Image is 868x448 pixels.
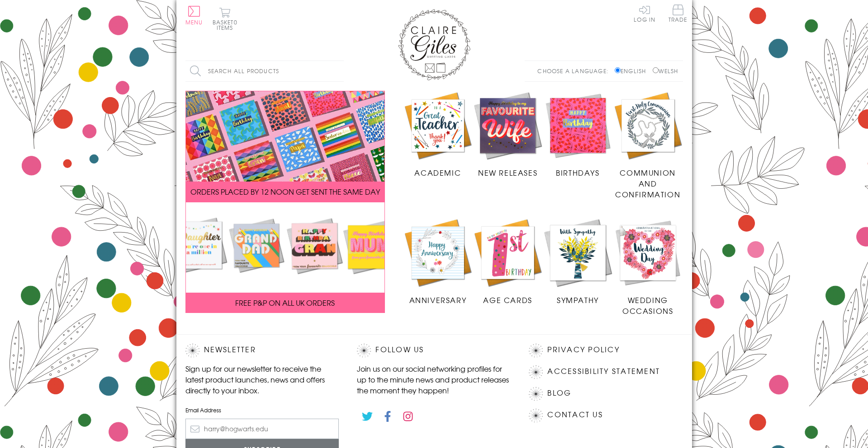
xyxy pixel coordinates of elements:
[398,9,470,80] img: Claire Giles Greetings Cards
[185,61,344,81] input: Search all products
[185,18,203,26] span: Menu
[357,344,511,357] h2: Follow Us
[547,387,571,399] a: Blog
[414,167,461,178] span: Academic
[473,218,543,305] a: Age Cards
[403,91,473,178] a: Academic
[190,186,380,197] span: ORDERS PLACED BY 12 NOON GET SENT THE SAME DAY
[615,167,680,200] span: Communion and Confirmation
[213,7,237,30] button: Basket0 items
[185,6,203,25] button: Menu
[185,344,339,357] h2: Newsletter
[235,297,335,308] span: FREE P&P ON ALL UK ORDERS
[185,419,339,439] input: harry@hogwarts.edu
[669,5,688,22] span: Trade
[653,67,678,75] label: Welsh
[556,167,599,178] span: Birthdays
[653,67,659,73] input: Welsh
[473,91,543,178] a: New Releases
[478,167,537,178] span: New Releases
[543,218,613,305] a: Sympathy
[615,67,650,75] label: English
[217,18,237,32] span: 0 items
[185,363,339,396] p: Sign up for our newsletter to receive the latest product launches, news and offers directly to yo...
[634,5,655,22] a: Log In
[543,91,613,178] a: Birthdays
[335,61,344,81] input: Search
[357,363,511,396] p: Join us on our social networking profiles for up to the minute news and product releases the mome...
[613,218,683,316] a: Wedding Occasions
[613,91,683,200] a: Communion and Confirmation
[409,294,467,305] span: Anniversary
[615,67,621,73] input: English
[547,409,602,421] a: Contact Us
[185,406,339,414] label: Email Address
[483,294,532,305] span: Age Cards
[557,294,599,305] span: Sympathy
[403,218,473,305] a: Anniversary
[547,344,619,356] a: Privacy Policy
[622,294,673,316] span: Wedding Occasions
[547,365,660,378] a: Accessibility Statement
[669,5,688,24] a: Trade
[537,67,613,75] p: Choose a language:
